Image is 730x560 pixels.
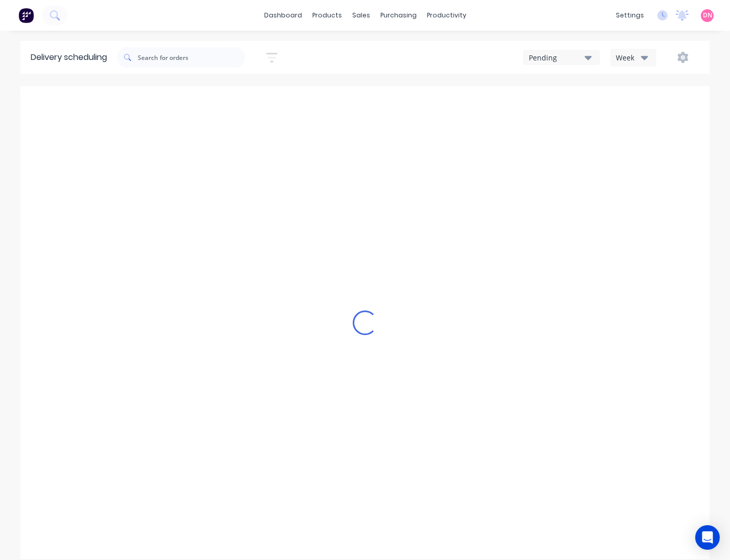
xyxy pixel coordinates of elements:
[529,52,585,63] div: Pending
[138,47,245,68] input: Search for orders
[20,41,117,74] div: Delivery scheduling
[610,49,656,67] button: Week
[703,11,712,20] span: DN
[375,8,422,23] div: purchasing
[422,8,471,23] div: productivity
[695,525,720,550] div: Open Intercom Messenger
[347,8,375,23] div: sales
[616,52,646,63] div: Week
[611,8,649,23] div: settings
[307,8,347,23] div: products
[18,8,34,23] img: Factory
[523,50,600,65] button: Pending
[259,8,307,23] a: dashboard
